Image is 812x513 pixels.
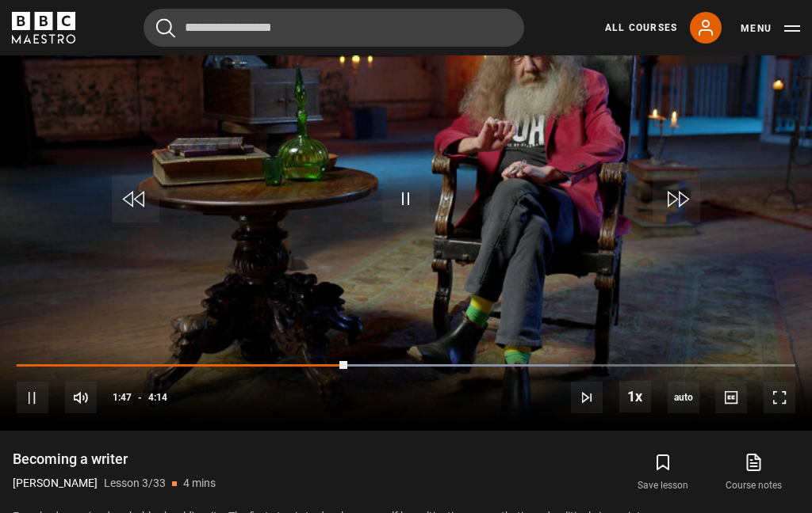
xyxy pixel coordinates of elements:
a: Course notes [709,450,799,496]
div: Progress Bar [17,364,795,367]
button: Mute [65,382,97,413]
svg: BBC Maestro [12,12,75,44]
p: Lesson 3/33 [104,475,166,492]
button: Next Lesson [571,382,603,413]
h1: Becoming a writer [13,450,216,469]
button: Captions [715,382,747,413]
input: Search [144,9,524,47]
button: Save lesson [618,450,708,496]
span: auto [668,382,699,413]
div: Current quality: 720p [668,382,699,413]
p: 4 mins [183,475,216,492]
button: Submit the search query [156,18,175,38]
button: Toggle navigation [741,21,800,36]
p: [PERSON_NAME] [13,475,98,492]
a: All Courses [605,21,677,35]
button: Playback Rate [619,381,651,412]
button: Fullscreen [764,382,795,413]
button: Pause [17,382,48,413]
span: - [138,392,142,403]
span: 4:14 [148,383,167,412]
span: 1:47 [113,383,132,412]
